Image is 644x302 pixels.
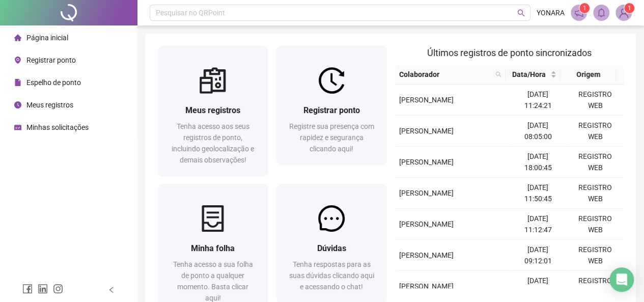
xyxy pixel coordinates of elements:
span: Tenha respostas para as suas dúvidas clicando aqui e acessando o chat! [289,260,374,291]
td: [DATE] 11:12:47 [509,209,566,240]
span: [PERSON_NAME] [399,189,454,197]
td: [DATE] 18:00:05 [509,271,566,302]
th: Data/Hora [506,65,561,85]
span: Página inicial [26,34,68,42]
span: [PERSON_NAME] [399,96,454,104]
span: Espelho de ponto [26,78,81,87]
td: REGISTRO WEB [567,85,624,116]
td: [DATE] 11:24:21 [509,85,566,116]
span: [PERSON_NAME] [399,158,454,166]
td: [DATE] 11:50:45 [509,178,566,209]
span: Últimos registros de ponto sincronizados [427,47,592,58]
span: Registre sua presença com rapidez e segurança clicando aqui! [289,122,374,153]
span: Tenha acesso aos seus registros de ponto, incluindo geolocalização e demais observações! [172,122,254,164]
span: search [495,71,501,77]
td: REGISTRO WEB [567,271,624,302]
span: linkedin [38,284,48,294]
span: Meus registros [185,105,240,115]
span: left [108,286,115,293]
td: [DATE] 09:12:01 [509,240,566,271]
span: Colaborador [399,69,491,80]
a: Meus registrosTenha acesso aos seus registros de ponto, incluindo geolocalização e demais observa... [158,46,268,176]
span: [PERSON_NAME] [399,251,454,259]
span: search [493,67,503,82]
span: Registrar ponto [303,105,360,115]
span: Tenha acesso a sua folha de ponto a qualquer momento. Basta clicar aqui! [173,260,253,302]
span: [PERSON_NAME] [399,282,454,290]
span: schedule [14,124,21,131]
span: facebook [22,284,33,294]
span: Dúvidas [317,243,346,253]
span: home [14,34,21,41]
span: [PERSON_NAME] [399,220,454,228]
td: [DATE] 08:05:00 [509,116,566,147]
span: [PERSON_NAME] [399,127,454,135]
td: REGISTRO WEB [567,116,624,147]
span: search [517,9,525,17]
td: REGISTRO WEB [567,209,624,240]
span: 1 [628,5,631,12]
span: 1 [583,5,586,12]
td: [DATE] 18:00:45 [509,147,566,178]
span: YONARA [537,7,565,18]
span: environment [14,57,21,64]
span: Minha folha [191,243,235,253]
td: REGISTRO WEB [567,147,624,178]
img: 90981 [616,5,631,20]
td: REGISTRO WEB [567,240,624,271]
span: instagram [53,284,63,294]
span: Meus registros [26,101,73,109]
span: Data/Hora [510,69,549,80]
span: bell [597,8,606,17]
td: REGISTRO WEB [567,178,624,209]
span: Registrar ponto [26,56,76,64]
span: notification [574,8,583,17]
span: Minhas solicitações [26,123,89,131]
sup: 1 [579,3,590,13]
sup: Atualize o seu contato no menu Meus Dados [624,3,634,13]
th: Origem [561,65,616,85]
a: Registrar pontoRegistre sua presença com rapidez e segurança clicando aqui! [276,46,387,164]
div: Open Intercom Messenger [609,267,634,292]
span: file [14,79,21,86]
span: clock-circle [14,101,21,108]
